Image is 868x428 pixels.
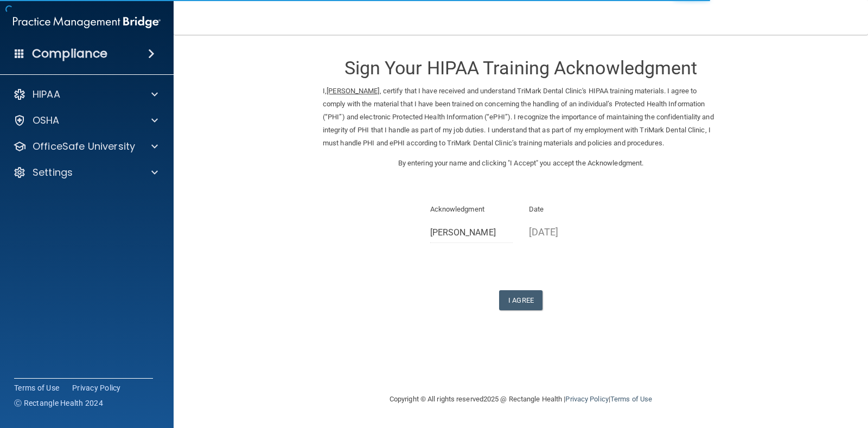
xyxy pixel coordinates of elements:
[323,382,719,417] div: Copyright © All rights reserved 2025 @ Rectangle Health | |
[14,398,103,408] span: Ⓒ Rectangle Health 2024
[323,58,719,78] h3: Sign Your HIPAA Training Acknowledgment
[529,203,612,216] p: Date
[565,395,608,403] a: Privacy Policy
[72,382,121,393] a: Privacy Policy
[323,157,719,170] p: By entering your name and clicking "I Accept" you accept the Acknowledgment.
[13,166,158,179] a: Settings
[499,290,542,310] button: I Agree
[14,382,59,393] a: Terms of Use
[13,114,158,127] a: OSHA
[33,88,60,101] p: HIPAA
[13,11,161,33] img: PMB logo
[430,223,513,243] input: Full Name
[33,166,73,179] p: Settings
[430,203,513,216] p: Acknowledgment
[13,88,158,101] a: HIPAA
[33,140,135,153] p: OfficeSafe University
[32,46,107,61] h4: Compliance
[323,85,719,150] p: I, , certify that I have received and understand TriMark Dental Clinic's HIPAA training materials...
[33,114,60,127] p: OSHA
[327,87,379,95] ins: [PERSON_NAME]
[529,223,612,241] p: [DATE]
[610,395,652,403] a: Terms of Use
[13,140,158,153] a: OfficeSafe University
